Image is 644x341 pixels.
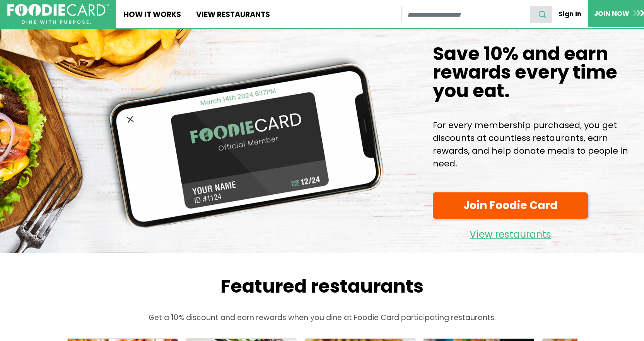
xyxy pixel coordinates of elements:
[530,6,552,23] button: search
[401,6,530,23] input: restaurant search
[7,4,109,24] img: FoodieCard; Eat, Drink, Save, Donate
[51,275,593,298] h2: Featured restaurants
[552,5,588,22] a: Sign In
[433,119,632,170] p: For every membership purchased, you get discounts at countless restaurants, earn rewards, and hel...
[433,223,588,242] a: View restaurants
[433,192,588,219] a: Join Foodie Card
[433,45,632,100] h1: Save 10% and earn rewards every time you eat.
[51,312,593,324] p: Get a 10% discount and earn rewards when you dine at Foodie Card participating restaurants.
